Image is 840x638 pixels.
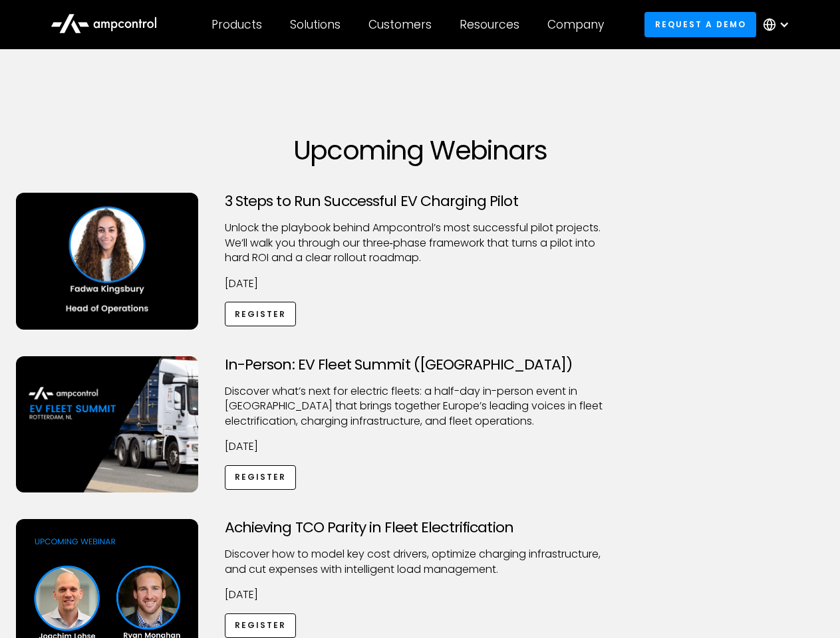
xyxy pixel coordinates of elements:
h3: 3 Steps to Run Successful EV Charging Pilot [225,193,616,210]
h3: In-Person: EV Fleet Summit ([GEOGRAPHIC_DATA]) [225,356,616,373]
p: Unlock the playbook behind Ampcontrol’s most successful pilot projects. We’ll walk you through ou... [225,221,616,265]
p: [DATE] [225,276,616,291]
div: Company [547,17,604,32]
p: ​Discover what’s next for electric fleets: a half-day in-person event in [GEOGRAPHIC_DATA] that b... [225,384,616,429]
p: [DATE] [225,439,616,454]
h3: Achieving TCO Parity in Fleet Electrification [225,519,616,536]
h1: Upcoming Webinars [16,134,825,166]
div: Resources [460,17,519,32]
div: Customers [368,17,432,32]
a: Register [225,302,297,326]
div: Solutions [290,17,341,32]
p: Discover how to model key cost drivers, optimize charging infrastructure, and cut expenses with i... [225,547,616,577]
p: [DATE] [225,587,616,602]
a: Request a demo [644,12,756,37]
div: Products [211,17,262,32]
a: Register [225,465,297,490]
a: Register [225,613,297,638]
